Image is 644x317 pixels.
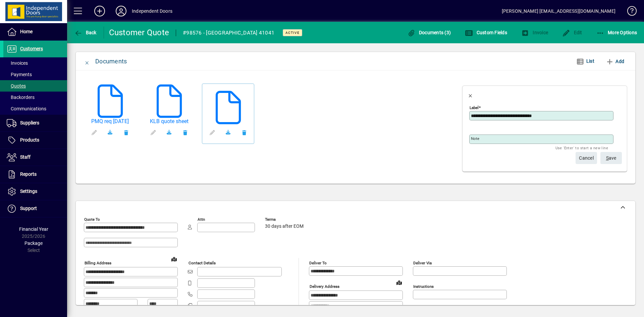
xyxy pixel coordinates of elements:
[3,166,67,183] a: Reports
[7,72,32,77] span: Payments
[471,136,479,141] mat-label: Note
[586,58,594,64] span: List
[84,217,100,222] mat-label: Quote To
[220,124,236,141] a: Download
[79,53,95,69] button: Close
[502,6,615,16] div: [PERSON_NAME] [EMAIL_ADDRESS][DOMAIN_NAME]
[20,206,37,211] span: Support
[265,224,304,229] span: 30 days after EOM
[198,217,205,222] mat-label: Attn
[7,83,26,89] span: Quotes
[407,30,451,35] span: Documents (3)
[95,56,127,67] div: Documents
[20,120,39,125] span: Suppliers
[67,27,104,39] app-page-header-button: Back
[406,27,452,39] button: Documents (3)
[606,153,616,164] span: ave
[285,31,300,35] span: Active
[394,277,405,288] a: View on map
[309,261,327,265] mat-label: Deliver To
[20,171,37,177] span: Reports
[132,6,172,16] div: Independent Doors
[19,226,48,232] span: Financial Year
[560,27,584,39] button: Edit
[74,30,97,35] span: Back
[20,29,33,34] span: Home
[463,86,479,102] button: Close
[7,106,46,111] span: Communications
[3,183,67,200] a: Settings
[595,27,639,39] button: More Options
[161,124,177,141] a: Download
[7,60,28,66] span: Invoices
[3,115,67,131] a: Suppliers
[3,132,67,149] a: Products
[470,105,479,110] mat-label: Label
[118,124,134,141] button: Remove
[20,137,39,143] span: Products
[169,254,179,264] a: View on map
[72,27,98,39] button: Back
[177,124,193,141] button: Remove
[562,30,582,35] span: Edit
[3,23,67,40] a: Home
[3,69,67,80] a: Payments
[606,56,624,67] span: Add
[622,1,636,23] a: Knowledge Base
[413,261,432,265] mat-label: Deliver via
[3,200,67,217] a: Support
[606,155,609,161] span: S
[20,154,31,160] span: Staff
[571,55,600,67] button: List
[465,30,507,35] span: Custom Fields
[463,27,509,39] button: Custom Fields
[520,27,550,39] button: Invoice
[183,28,274,38] div: #98576 - [GEOGRAPHIC_DATA] 41041
[7,95,35,100] span: Backorders
[576,152,597,164] button: Cancel
[86,118,134,124] a: PMQ req [DATE]
[3,92,67,103] a: Backorders
[110,5,132,17] button: Profile
[20,46,43,51] span: Customers
[603,55,627,67] button: Add
[109,27,169,38] div: Customer Quote
[3,149,67,166] a: Staff
[3,57,67,69] a: Invoices
[600,152,622,164] button: Save
[89,5,110,17] button: Add
[3,103,67,114] a: Communications
[413,284,434,289] mat-label: Instructions
[24,241,43,246] span: Package
[596,30,637,35] span: More Options
[555,144,608,152] mat-hint: Use 'Enter' to start a new line
[265,217,305,222] span: Terms
[521,30,548,35] span: Invoice
[102,124,118,141] a: Download
[145,118,193,124] a: KLB quote sheet
[3,80,67,92] a: Quotes
[20,189,37,194] span: Settings
[579,153,594,164] span: Cancel
[236,124,252,141] button: Remove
